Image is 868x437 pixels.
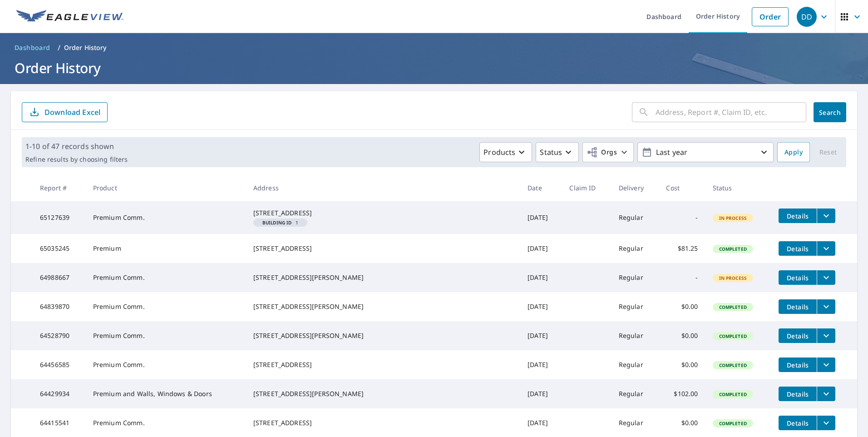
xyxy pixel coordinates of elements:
[520,321,562,350] td: [DATE]
[612,174,659,201] th: Delivery
[779,358,817,372] button: detailsBtn-64456585
[86,350,246,379] td: Premium Comm.
[779,328,817,343] button: detailsBtn-64528790
[520,350,562,379] td: [DATE]
[11,40,54,55] a: Dashboard
[612,350,659,379] td: Regular
[64,43,107,52] p: Order History
[22,102,108,122] button: Download Excel
[612,234,659,263] td: Regular
[714,333,752,339] span: Completed
[659,379,705,408] td: $102.00
[784,390,811,398] span: Details
[817,416,835,430] button: filesDropdownBtn-64415541
[86,174,246,201] th: Product
[784,361,811,369] span: Details
[714,362,752,368] span: Completed
[817,241,835,256] button: filesDropdownBtn-65035245
[58,42,60,53] li: /
[784,303,811,311] span: Details
[25,141,128,152] p: 1-10 of 47 records shown
[520,174,562,201] th: Date
[659,350,705,379] td: $0.00
[33,263,86,292] td: 64988667
[25,155,128,164] p: Refine results by choosing filters
[637,142,774,162] button: Last year
[652,144,759,160] p: Last year
[612,379,659,408] td: Regular
[714,420,752,427] span: Completed
[784,147,803,158] span: Apply
[15,43,50,52] span: Dashboard
[777,142,810,162] button: Apply
[86,234,246,263] td: Premium
[659,321,705,350] td: $0.00
[253,273,513,282] div: [STREET_ADDRESS][PERSON_NAME]
[257,220,304,225] span: 1
[520,292,562,321] td: [DATE]
[33,350,86,379] td: 64456585
[817,387,835,401] button: filesDropdownBtn-64429934
[659,201,705,234] td: -
[11,40,857,55] nav: breadcrumb
[784,244,811,253] span: Details
[483,147,515,158] p: Products
[779,241,817,256] button: detailsBtn-65035245
[587,147,617,158] span: Orgs
[253,360,513,369] div: [STREET_ADDRESS]
[11,59,857,77] h1: Order History
[784,212,811,220] span: Details
[262,220,292,225] em: Building ID
[44,107,100,117] p: Download Excel
[817,299,835,314] button: filesDropdownBtn-64839870
[659,174,705,201] th: Cost
[817,209,835,223] button: filesDropdownBtn-65127639
[752,7,789,26] a: Order
[714,215,753,221] span: In Process
[33,292,86,321] td: 64839870
[16,10,123,24] img: EV Logo
[779,209,817,223] button: detailsBtn-65127639
[779,387,817,401] button: detailsBtn-64429934
[612,201,659,234] td: Regular
[779,299,817,314] button: detailsBtn-64839870
[779,416,817,430] button: detailsBtn-64415541
[817,358,835,372] button: filesDropdownBtn-64456585
[253,418,513,427] div: [STREET_ADDRESS]
[705,174,772,201] th: Status
[86,292,246,321] td: Premium Comm.
[612,263,659,292] td: Regular
[253,302,513,311] div: [STREET_ADDRESS][PERSON_NAME]
[562,174,611,201] th: Claim ID
[33,174,86,201] th: Report #
[714,275,753,281] span: In Process
[86,201,246,234] td: Premium Comm.
[612,292,659,321] td: Regular
[821,108,839,117] span: Search
[784,419,811,427] span: Details
[659,234,705,263] td: $81.25
[86,263,246,292] td: Premium Comm.
[659,292,705,321] td: $0.00
[540,147,562,158] p: Status
[86,379,246,408] td: Premium and Walls, Windows & Doors
[612,321,659,350] td: Regular
[520,379,562,408] td: [DATE]
[253,389,513,398] div: [STREET_ADDRESS][PERSON_NAME]
[814,102,846,122] button: Search
[253,209,513,218] div: [STREET_ADDRESS]
[817,328,835,343] button: filesDropdownBtn-64528790
[714,304,752,310] span: Completed
[246,174,520,201] th: Address
[582,142,634,162] button: Orgs
[253,244,513,253] div: [STREET_ADDRESS]
[520,201,562,234] td: [DATE]
[714,391,752,397] span: Completed
[817,270,835,285] button: filesDropdownBtn-64988667
[536,142,579,162] button: Status
[253,331,513,340] div: [STREET_ADDRESS][PERSON_NAME]
[520,263,562,292] td: [DATE]
[784,273,811,282] span: Details
[479,142,532,162] button: Products
[520,234,562,263] td: [DATE]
